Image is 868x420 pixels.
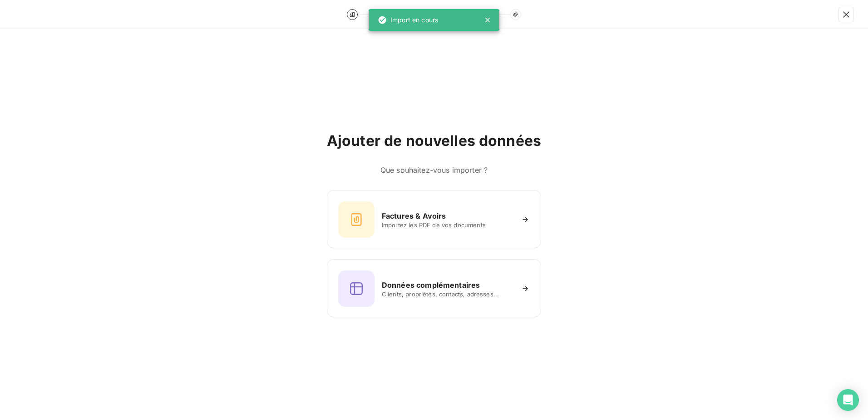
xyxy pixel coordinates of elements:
div: Open Intercom Messenger [837,389,859,411]
h6: Factures & Avoirs [382,210,446,221]
h6: Que souhaitez-vous importer ? [327,165,541,175]
h6: Données complémentaires [382,280,480,290]
span: Importez les PDF de vos documents [382,221,513,229]
div: Import en cours [378,12,438,28]
h2: Ajouter de nouvelles données [327,132,541,150]
span: Clients, propriétés, contacts, adresses... [382,290,513,298]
